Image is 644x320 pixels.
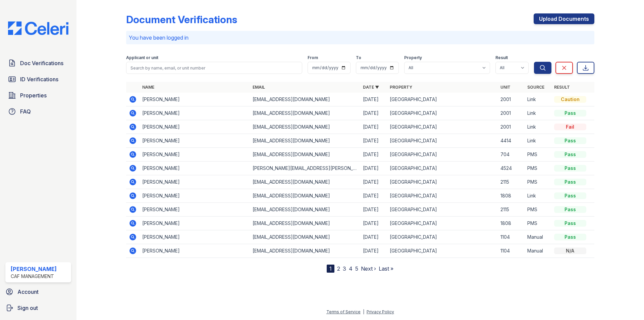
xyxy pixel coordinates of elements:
[250,162,360,175] td: [PERSON_NAME][EMAIL_ADDRESS][PERSON_NAME][DOMAIN_NAME]
[387,134,497,148] td: [GEOGRAPHIC_DATA]
[250,93,360,106] td: [EMAIL_ADDRESS][DOMAIN_NAME]
[356,55,361,60] label: To
[250,134,360,148] td: [EMAIL_ADDRESS][DOMAIN_NAME]
[20,75,58,83] span: ID Verifications
[3,21,74,35] img: CE_Logo_Blue-a8612792a0a2168367f1c8372b55b34899dd931a85d93a1a3d3e32e68fde9ad4.png
[387,175,497,189] td: [GEOGRAPHIC_DATA]
[5,89,71,102] a: Properties
[140,189,250,203] td: [PERSON_NAME]
[361,265,376,272] a: Next ›
[140,134,250,148] td: [PERSON_NAME]
[525,217,551,230] td: PMS
[387,230,497,244] td: [GEOGRAPHIC_DATA]
[360,217,387,230] td: [DATE]
[498,106,525,120] td: 2001
[495,55,508,60] label: Result
[498,120,525,134] td: 2001
[343,265,346,272] a: 3
[554,165,586,172] div: Pass
[250,148,360,162] td: [EMAIL_ADDRESS][DOMAIN_NAME]
[326,309,361,314] a: Terms of Service
[498,203,525,217] td: 2115
[3,301,74,315] a: Sign out
[142,85,154,90] a: Name
[360,162,387,175] td: [DATE]
[250,175,360,189] td: [EMAIL_ADDRESS][DOMAIN_NAME]
[554,179,586,185] div: Pass
[498,148,525,162] td: 704
[525,203,551,217] td: PMS
[554,110,586,117] div: Pass
[11,273,57,280] div: CAF Management
[250,230,360,244] td: [EMAIL_ADDRESS][DOMAIN_NAME]
[20,91,47,99] span: Properties
[525,189,551,203] td: Link
[387,189,497,203] td: [GEOGRAPHIC_DATA]
[3,285,74,299] a: Account
[129,34,592,42] p: You have been logged in
[327,265,334,273] div: 1
[20,59,63,67] span: Doc Verifications
[390,85,412,90] a: Property
[360,203,387,217] td: [DATE]
[500,85,511,90] a: Unit
[250,120,360,134] td: [EMAIL_ADDRESS][DOMAIN_NAME]
[554,192,586,199] div: Pass
[140,217,250,230] td: [PERSON_NAME]
[250,189,360,203] td: [EMAIL_ADDRESS][DOMAIN_NAME]
[498,134,525,148] td: 4414
[360,244,387,258] td: [DATE]
[250,217,360,230] td: [EMAIL_ADDRESS][DOMAIN_NAME]
[308,55,318,60] label: From
[387,148,497,162] td: [GEOGRAPHIC_DATA]
[360,93,387,106] td: [DATE]
[360,120,387,134] td: [DATE]
[349,265,353,272] a: 4
[379,265,393,272] a: Last »
[363,85,379,90] a: Date ▼
[554,234,586,240] div: Pass
[140,230,250,244] td: [PERSON_NAME]
[360,106,387,120] td: [DATE]
[360,175,387,189] td: [DATE]
[498,175,525,189] td: 2115
[387,244,497,258] td: [GEOGRAPHIC_DATA]
[250,244,360,258] td: [EMAIL_ADDRESS][DOMAIN_NAME]
[5,105,71,118] a: FAQ
[387,93,497,106] td: [GEOGRAPHIC_DATA]
[554,220,586,227] div: Pass
[17,288,39,296] span: Account
[554,137,586,144] div: Pass
[498,230,525,244] td: 1104
[360,230,387,244] td: [DATE]
[367,309,394,314] a: Privacy Policy
[525,93,551,106] td: Link
[554,151,586,158] div: Pass
[355,265,358,272] a: 5
[140,148,250,162] td: [PERSON_NAME]
[387,217,497,230] td: [GEOGRAPHIC_DATA]
[387,203,497,217] td: [GEOGRAPHIC_DATA]
[126,55,158,60] label: Applicant or unit
[360,134,387,148] td: [DATE]
[140,244,250,258] td: [PERSON_NAME]
[498,217,525,230] td: 1808
[525,162,551,175] td: PMS
[140,162,250,175] td: [PERSON_NAME]
[525,106,551,120] td: Link
[360,189,387,203] td: [DATE]
[554,124,586,130] div: Fail
[126,62,302,74] input: Search by name, email, or unit number
[498,162,525,175] td: 4524
[387,120,497,134] td: [GEOGRAPHIC_DATA]
[140,175,250,189] td: [PERSON_NAME]
[20,107,31,116] span: FAQ
[5,56,71,70] a: Doc Verifications
[525,230,551,244] td: Manual
[5,73,71,86] a: ID Verifications
[337,265,340,272] a: 2
[498,93,525,106] td: 2001
[404,55,422,60] label: Property
[554,85,570,90] a: Result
